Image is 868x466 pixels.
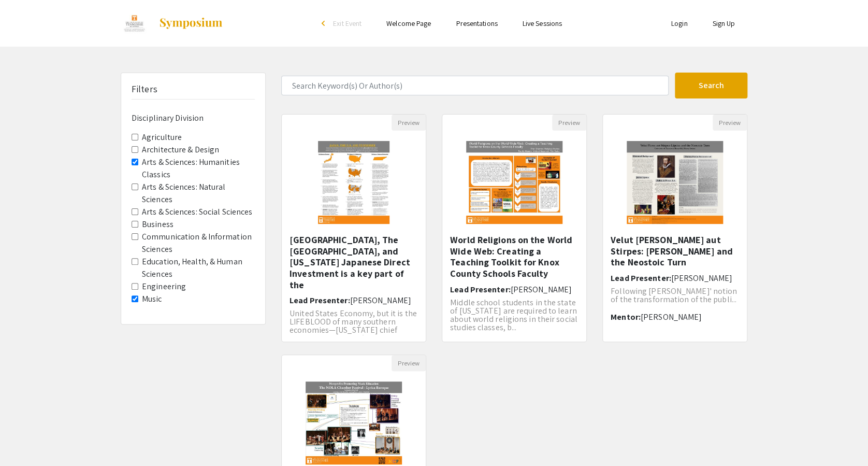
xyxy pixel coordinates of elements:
[456,19,497,28] a: Presentations
[121,10,223,36] a: Discovery Day 2024
[322,20,328,26] div: arrow_back_ios
[142,156,255,181] label: Arts & Sciences: Humanities Classics
[713,115,747,131] button: Preview
[611,273,739,283] h6: Lead Presenter:
[386,19,431,28] a: Welcome Page
[450,299,578,332] p: Middle school students in the state of [US_STATE] are required to learn about world religions in ...
[611,312,641,322] span: Mentor:
[616,131,734,234] img: <p>Velut Flores aut Stirpes: Justus Lipsius and the Neostoic Turn</p>
[510,284,571,295] span: [PERSON_NAME]
[602,114,747,342] div: Open Presentation <p>Velut Flores aut Stirpes: Justus Lipsius and the Neostoic Turn</p>
[308,131,399,234] img: <p>Japan, The US, and Tennessee <span style="color: white;">Japanese Direct Investment is a key p...
[281,76,669,95] input: Search Keyword(s) Or Author(s)
[132,113,255,123] h6: Disciplinary Division
[142,206,252,218] label: Arts & Sciences: Social Sciences
[8,419,44,458] iframe: Chat
[450,234,578,279] h5: World Religions on the World Wide Web: Creating a Teaching Toolkit for Knox County Schools Faculty
[290,295,418,305] h6: Lead Presenter:
[121,10,148,36] img: Discovery Day 2024
[132,83,157,95] h5: Filters
[552,115,586,131] button: Preview
[158,17,223,30] img: Symposium by ForagerOne
[142,280,186,293] label: Engineering
[290,309,418,351] p: United States Economy, but it is the LIFEBLOOD of many southern economies—[US_STATE] chief among ...
[392,355,426,371] button: Preview
[142,256,255,280] label: Education, Health, & Human Sciences
[142,131,182,144] label: Agriculture
[523,19,562,28] a: Live Sessions
[350,295,411,306] span: [PERSON_NAME]
[142,231,255,256] label: Communication & Information Sciences
[281,114,426,342] div: Open Presentation <p>Japan, The US, and Tennessee <span style="color: white;">Japanese Direct Inv...
[675,73,747,98] button: Search
[671,273,732,284] span: [PERSON_NAME]
[641,312,702,322] span: [PERSON_NAME]
[712,19,735,28] a: Sign Up
[450,285,578,294] h6: Lead Presenter:
[442,114,587,342] div: Open Presentation <p>World Religions on the World Wide Web: Creating a Teaching Toolkit for Knox ...
[142,293,162,305] label: Music
[611,286,737,305] span: Following [PERSON_NAME]' notion of the transformation of the publi...
[142,144,219,156] label: Architecture & Design
[142,218,173,231] label: Business
[611,234,739,268] h5: Velut [PERSON_NAME] aut Stirpes: [PERSON_NAME] and the Neostoic Turn
[142,181,255,206] label: Arts & Sciences: Natural Sciences
[671,19,688,28] a: Login
[290,234,418,290] h5: [GEOGRAPHIC_DATA], The [GEOGRAPHIC_DATA], and [US_STATE] Japanese Direct Investment is a key part...
[333,19,361,28] span: Exit Event
[392,115,426,131] button: Preview
[456,131,573,234] img: <p>World Religions on the World Wide Web: Creating a Teaching Toolkit for Knox County Schools Fac...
